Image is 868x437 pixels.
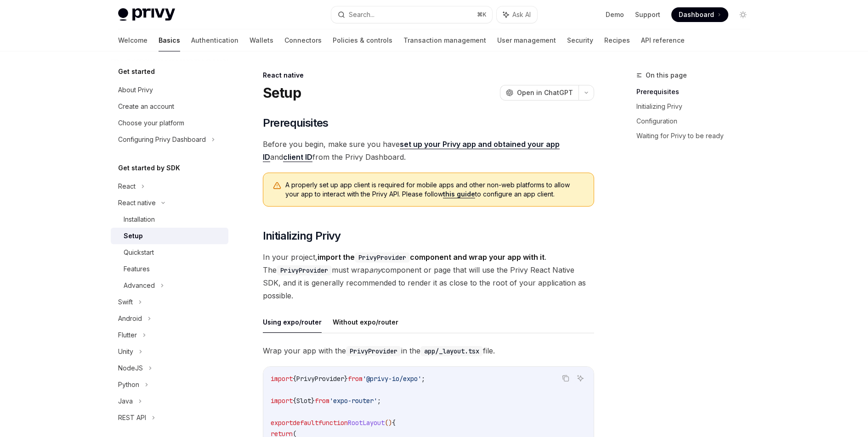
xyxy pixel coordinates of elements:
[318,252,545,262] strong: import the component and wrap your app with it
[111,98,228,115] a: Create an account
[118,101,174,112] div: Create an account
[111,261,228,277] a: Features
[512,10,531,19] span: Ask AI
[263,116,329,130] span: Prerequisites
[118,313,142,324] div: Android
[263,138,594,163] span: Before you begin, make sure you have and from the Privy Dashboard.
[392,419,396,427] span: {
[118,118,184,129] div: Choose your platform
[191,29,238,51] a: Authentication
[348,419,385,427] span: RootLayout
[517,88,573,97] span: Open in ChatGPT
[293,419,318,427] span: default
[285,180,584,199] span: A properly set up app client is required for mobile apps and other non-web platforms to allow you...
[329,397,377,405] span: 'expo-router'
[296,397,311,405] span: Slot
[118,8,175,21] img: light logo
[497,6,537,23] button: Ask AI
[421,375,425,383] span: ;
[111,211,228,228] a: Installation
[497,29,556,51] a: User management
[118,181,136,192] div: React
[118,346,133,357] div: Unity
[118,297,133,308] div: Swift
[263,344,594,357] span: Wrap your app with the in the file.
[567,29,593,51] a: Security
[118,29,148,51] a: Welcome
[671,7,728,22] a: Dashboard
[118,379,139,390] div: Python
[263,71,594,80] div: React native
[477,11,487,18] span: ⌘ K
[296,375,344,383] span: PrivyProvider
[263,229,341,243] span: Initializing Privy
[346,346,401,356] code: PrivyProvider
[124,280,155,291] div: Advanced
[377,397,381,405] span: ;
[118,396,133,407] div: Java
[344,375,348,383] span: }
[349,9,374,20] div: Search...
[443,190,475,198] a: this guide
[111,228,228,244] a: Setup
[606,10,624,19] a: Demo
[293,397,296,405] span: {
[679,10,714,19] span: Dashboard
[250,29,273,51] a: Wallets
[124,263,150,275] div: Features
[271,375,293,383] span: import
[736,7,750,22] button: Toggle dark mode
[124,214,155,225] div: Installation
[111,82,228,98] a: About Privy
[636,114,758,129] a: Configuration
[636,99,758,114] a: Initializing Privy
[641,29,685,51] a: API reference
[636,84,758,99] a: Prerequisites
[560,372,572,384] button: Copy the contents from the code block
[263,84,301,101] h1: Setup
[420,346,483,356] code: app/_layout.tsx
[118,197,156,208] div: React native
[124,230,143,241] div: Setup
[118,134,206,145] div: Configuring Privy Dashboard
[403,29,486,51] a: Transaction management
[635,10,660,19] a: Support
[118,330,137,341] div: Flutter
[369,265,381,275] em: any
[272,181,282,190] svg: Warning
[500,85,579,101] button: Open in ChatGPT
[604,29,630,51] a: Recipes
[385,419,392,427] span: ()
[283,152,312,162] a: client ID
[284,29,322,51] a: Connectors
[363,375,421,383] span: '@privy-io/expo'
[118,162,180,174] h5: Get started by SDK
[646,70,687,81] span: On this page
[124,247,154,258] div: Quickstart
[118,363,143,374] div: NodeJS
[271,419,293,427] span: export
[574,372,586,384] button: Ask AI
[315,397,329,405] span: from
[355,252,410,263] code: PrivyProvider
[333,29,392,51] a: Policies & controls
[111,115,228,131] a: Choose your platform
[159,29,180,51] a: Basics
[271,397,293,405] span: import
[111,244,228,261] a: Quickstart
[348,375,363,383] span: from
[277,265,332,275] code: PrivyProvider
[263,140,560,162] a: set up your Privy app and obtained your app ID
[263,311,322,333] button: Using expo/router
[636,129,758,143] a: Waiting for Privy to be ready
[333,311,398,333] button: Without expo/router
[118,84,153,95] div: About Privy
[118,66,155,77] h5: Get started
[331,6,492,23] button: Search...⌘K
[293,375,296,383] span: {
[263,251,594,302] span: In your project, . The must wrap component or page that will use the Privy React Native SDK, and ...
[118,412,146,423] div: REST API
[311,397,315,405] span: }
[318,419,348,427] span: function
